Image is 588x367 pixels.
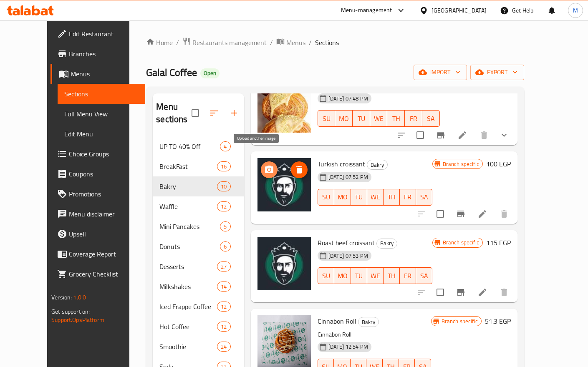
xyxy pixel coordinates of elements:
span: UP TO 40% Off [159,141,220,151]
button: delete [494,282,514,302]
li: / [176,38,179,48]
span: 5 [220,223,230,231]
a: Edit Menu [58,124,145,144]
a: Promotions [50,184,145,204]
div: Desserts [159,261,217,271]
button: TU [351,189,367,206]
div: items [220,141,230,151]
div: Desserts27 [153,256,244,277]
span: SU [321,113,332,125]
img: Roast beef croissant [257,237,311,290]
span: 14 [217,283,230,291]
a: Branches [50,44,145,64]
span: TU [356,113,367,125]
span: Milkshakes [159,282,217,292]
a: Coupons [50,164,145,184]
span: M [573,6,578,15]
h6: 51.3 EGP [485,315,511,327]
button: export [470,65,524,80]
div: items [217,161,230,171]
button: TH [387,110,405,127]
div: Donuts6 [153,236,244,256]
a: Edit menu item [477,287,487,297]
div: Bakry [358,317,379,327]
span: TH [387,270,396,282]
button: delete [494,204,514,224]
li: / [309,38,312,48]
span: Upsell [69,229,139,239]
button: SA [416,189,432,206]
span: Menus [71,69,139,79]
span: TU [354,191,364,203]
button: TU [351,267,367,284]
div: Open [200,68,220,78]
div: items [217,342,230,352]
button: show more [494,125,514,145]
button: SA [422,110,440,127]
button: WE [370,110,388,127]
span: [DATE] 07:53 PM [325,252,371,260]
button: delete [474,125,494,145]
button: Branch-specific-item [451,204,471,224]
span: WE [371,191,380,203]
span: FR [408,113,419,125]
span: 27 [217,263,230,271]
button: SU [318,189,334,206]
button: TU [353,110,370,127]
button: SU [318,267,334,284]
span: Edit Restaurant [69,29,139,39]
button: Branch-specific-item [451,282,471,302]
span: MO [338,191,348,203]
span: 12 [217,323,230,331]
span: Select to update [432,205,449,223]
span: Choice Groups [69,149,139,159]
span: Bakry [358,317,379,327]
span: Sections [64,89,139,99]
h2: Menu sections [156,101,191,126]
span: Branch specific [439,160,482,168]
a: Restaurants management [182,37,267,48]
li: / [270,38,273,48]
div: items [217,322,230,332]
span: import [420,67,460,78]
button: MO [335,110,353,127]
p: Cinnabon Roll [318,329,431,340]
a: Edit menu item [477,209,487,219]
span: Version: [51,292,72,303]
div: [GEOGRAPHIC_DATA] [432,6,487,15]
div: items [217,282,230,292]
a: Coverage Report [50,244,145,264]
span: 16 [217,163,230,171]
span: Promotions [69,189,139,199]
span: Get support on: [51,306,90,317]
span: [DATE] 12:54 PM [325,343,371,351]
div: Mini Pancakes5 [153,216,244,236]
span: 10 [217,183,230,191]
span: Waffle [159,201,217,211]
button: MO [334,267,351,284]
span: Cinnabon Roll [318,315,356,327]
span: Coverage Report [69,249,139,259]
span: Donuts [159,241,220,251]
span: Open [200,70,220,77]
span: Smoothie [159,342,217,352]
div: UP TO 40% Off4 [153,136,244,156]
div: items [217,181,230,191]
span: SU [321,191,331,203]
div: Iced Frappe Coffee12 [153,297,244,317]
span: SU [321,270,331,282]
span: 12 [217,303,230,311]
a: Edit Restaurant [50,24,145,44]
span: Hot Coffee [159,322,217,332]
button: SU [318,110,336,127]
svg: Show Choices [499,130,509,140]
span: FR [403,270,413,282]
img: Supreme Croissant [257,79,311,133]
a: Sections [58,84,145,104]
span: 1.0.0 [73,292,86,303]
a: Full Menu View [58,104,145,124]
div: Smoothie24 [153,337,244,357]
a: Upsell [50,224,145,244]
span: 12 [217,203,230,211]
